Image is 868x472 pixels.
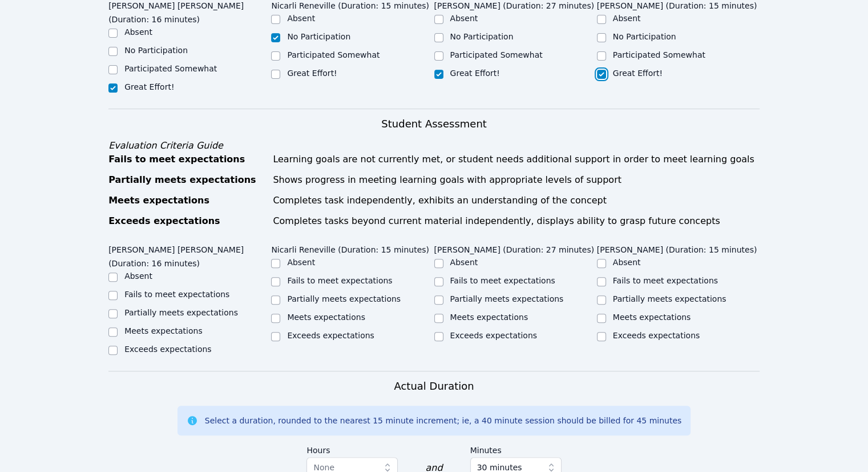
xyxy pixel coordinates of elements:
[108,139,760,153] div: Evaluation Criteria Guide
[124,271,152,281] label: Absent
[613,276,718,285] label: Fails to meet expectations
[450,258,478,267] label: Absent
[394,378,474,394] h3: Actual Duration
[124,345,211,354] label: Exceeds expectations
[287,32,350,41] label: No Participation
[108,214,266,228] div: Exceeds expectations
[124,82,174,91] label: Great Effort!
[613,50,705,59] label: Participated Somewhat
[450,69,500,78] label: Great Effort!
[613,258,641,267] label: Absent
[287,69,337,78] label: Great Effort!
[273,173,760,187] div: Shows progress in meeting learning goals with appropriate levels of support
[124,64,217,73] label: Participated Somewhat
[124,326,203,335] label: Meets expectations
[205,415,681,426] div: Select a duration, rounded to the nearest 15 minute increment; ie, a 40 minute session should be ...
[273,214,760,228] div: Completes tasks beyond current material independently, displays ability to grasp future concepts
[613,14,641,23] label: Absent
[287,276,392,285] label: Fails to meet expectations
[434,239,595,257] legend: [PERSON_NAME] (Duration: 27 minutes)
[124,290,229,299] label: Fails to meet expectations
[597,239,757,257] legend: [PERSON_NAME] (Duration: 15 minutes)
[613,331,700,340] label: Exceeds expectations
[108,194,266,207] div: Meets expectations
[287,50,380,59] label: Participated Somewhat
[108,239,271,270] legend: [PERSON_NAME] [PERSON_NAME] (Duration: 16 minutes)
[108,153,266,166] div: Fails to meet expectations
[313,463,334,472] span: None
[450,32,514,41] label: No Participation
[613,313,691,322] label: Meets expectations
[450,331,537,340] label: Exceeds expectations
[273,194,760,207] div: Completes task independently, exhibits an understanding of the concept
[613,69,663,78] label: Great Effort!
[450,14,478,23] label: Absent
[613,294,726,303] label: Partially meets expectations
[470,440,562,457] label: Minutes
[450,294,564,303] label: Partially meets expectations
[271,239,429,257] legend: Nicarli Reneville (Duration: 15 minutes)
[124,308,238,317] label: Partially meets expectations
[108,173,266,187] div: Partially meets expectations
[287,331,374,340] label: Exceeds expectations
[124,46,188,55] label: No Participation
[287,258,315,267] label: Absent
[273,153,760,166] div: Learning goals are not currently met, or student needs additional support in order to meet learni...
[108,116,760,132] h3: Student Assessment
[124,27,152,37] label: Absent
[287,313,365,322] label: Meets expectations
[450,276,555,285] label: Fails to meet expectations
[287,294,401,303] label: Partially meets expectations
[450,313,528,322] label: Meets expectations
[450,50,543,59] label: Participated Somewhat
[306,440,398,457] label: Hours
[613,32,676,41] label: No Participation
[287,14,315,23] label: Absent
